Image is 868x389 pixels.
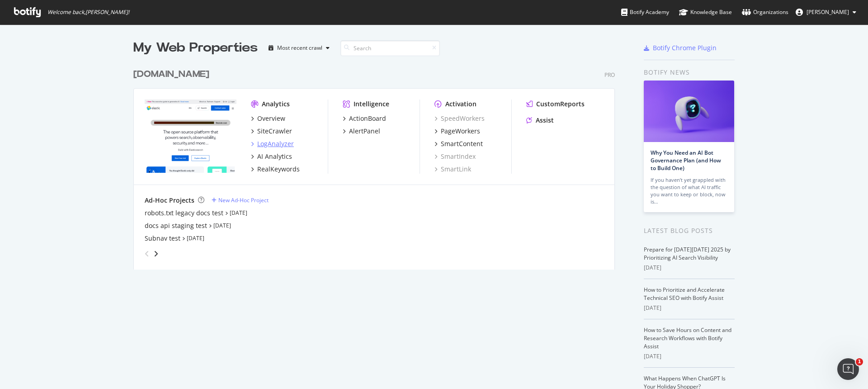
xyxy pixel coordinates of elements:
[133,68,213,81] a: [DOMAIN_NAME]
[145,234,180,243] a: Subnav test
[257,139,294,148] div: LogAnalyzer
[257,165,300,174] div: RealKeywords
[644,67,735,77] div: Botify news
[251,152,292,161] a: AI Analytics
[187,234,204,242] a: [DATE]
[145,209,223,218] a: robots.txt legacy docs test
[133,68,209,81] div: [DOMAIN_NAME]
[837,358,859,380] iframe: Intercom live chat
[788,5,863,19] button: [PERSON_NAME]
[856,358,863,365] span: 1
[644,352,735,361] div: [DATE]
[277,45,322,51] div: Most recent crawl
[644,326,731,350] a: How to Save Hours on Content and Research Workflows with Botify Assist
[644,226,735,236] div: Latest Blog Posts
[340,40,440,56] input: Search
[434,127,480,136] a: PageWorkers
[644,246,731,261] a: Prepare for [DATE][DATE] 2025 by Prioritizing AI Search Visibility
[644,264,735,272] div: [DATE]
[257,127,292,136] div: SiteCrawler
[536,116,554,125] div: Assist
[349,127,380,136] div: AlertPanel
[251,127,292,136] a: SiteCrawler
[212,196,269,204] a: New Ad-Hoc Project
[343,127,380,136] a: AlertPanel
[145,221,207,230] a: docs api staging test
[257,152,292,161] div: AI Analytics
[536,100,585,109] div: CustomReports
[644,43,717,52] a: Botify Chrome Plugin
[145,100,236,173] img: elastic.co
[651,176,727,205] div: If you haven’t yet grappled with the question of what AI traffic you want to keep or block, now is…
[251,165,300,174] a: RealKeywords
[441,127,480,136] div: PageWorkers
[644,81,734,142] img: Why You Need an AI Bot Governance Plan (and How to Build One)
[133,57,622,270] div: grid
[218,196,269,204] div: New Ad-Hoc Project
[262,100,290,109] div: Analytics
[434,152,476,161] a: SmartIndex
[604,71,615,79] div: Pro
[141,247,153,261] div: angle-left
[653,43,717,52] div: Botify Chrome Plugin
[133,39,258,57] div: My Web Properties
[230,209,247,217] a: [DATE]
[354,100,389,109] div: Intelligence
[213,222,231,229] a: [DATE]
[47,9,129,16] span: Welcome back, [PERSON_NAME] !
[807,8,849,16] span: Celia García-Gutiérrez
[621,8,669,17] div: Botify Academy
[526,116,554,125] a: Assist
[145,196,194,205] div: Ad-Hoc Projects
[441,139,483,148] div: SmartContent
[349,114,386,123] div: ActionBoard
[251,139,294,148] a: LogAnalyzer
[526,100,585,109] a: CustomReports
[343,114,386,123] a: ActionBoard
[434,139,483,148] a: SmartContent
[153,249,159,258] div: angle-right
[445,100,476,109] div: Activation
[651,149,721,172] a: Why You Need an AI Bot Governance Plan (and How to Build One)
[434,165,471,174] a: SmartLink
[679,8,732,17] div: Knowledge Base
[742,8,788,17] div: Organizations
[644,286,725,302] a: How to Prioritize and Accelerate Technical SEO with Botify Assist
[257,114,285,123] div: Overview
[644,304,735,312] div: [DATE]
[434,114,485,123] a: SpeedWorkers
[251,114,285,123] a: Overview
[265,41,333,55] button: Most recent crawl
